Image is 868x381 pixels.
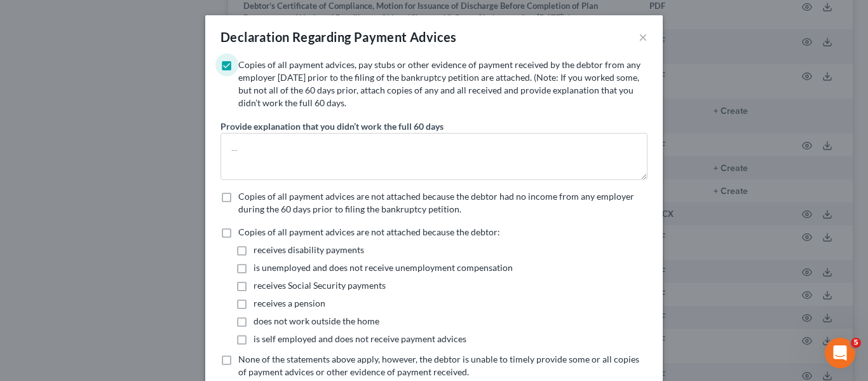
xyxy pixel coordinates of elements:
label: Provide explanation that you didn’t work the full 60 days [220,120,444,133]
span: is unemployed and does not receive unemployment compensation [254,262,513,273]
span: receives Social Security payments [254,280,386,291]
span: None of the statements above apply, however, the debtor is unable to timely provide some or all c... [238,354,639,377]
span: receives disability payments [254,244,364,255]
button: × [639,29,648,45]
span: Copies of all payment advices are not attached because the debtor had no income from any employer... [238,191,634,214]
span: does not work outside the home [254,315,379,326]
span: Copies of all payment advices are not attached because the debtor: [238,226,500,237]
span: Copies of all payment advices, pay stubs or other evidence of payment received by the debtor from... [238,59,641,108]
span: 5 [851,338,861,348]
div: Declaration Regarding Payment Advices [220,28,457,46]
iframe: Intercom live chat [825,338,855,368]
span: receives a pension [254,298,325,308]
span: is self employed and does not receive payment advices [254,333,466,344]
